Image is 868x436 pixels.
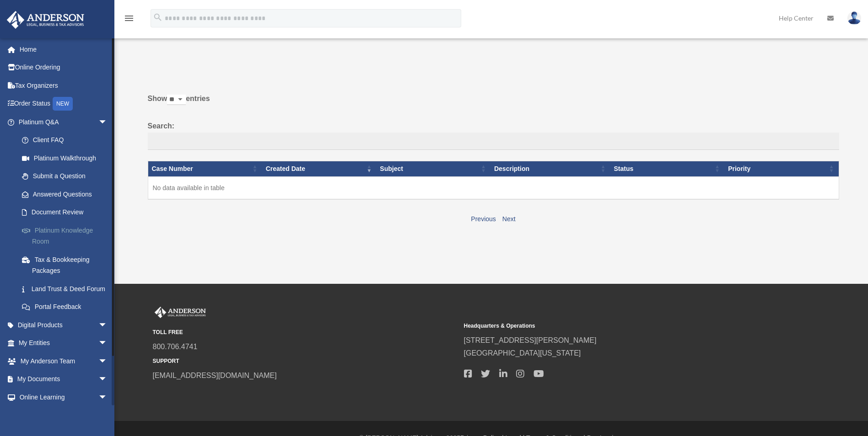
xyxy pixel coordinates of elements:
i: search [153,12,163,22]
a: Answered Questions [13,185,117,203]
a: [STREET_ADDRESS][PERSON_NAME] [464,336,597,344]
a: Order StatusNEW [6,95,121,113]
a: Home [6,40,121,58]
a: [EMAIL_ADDRESS][DOMAIN_NAME] [153,372,277,379]
span: arrow_drop_down [98,352,117,371]
a: My Anderson Teamarrow_drop_down [6,352,121,370]
a: menu [124,16,135,24]
th: Description: activate to sort column ascending [491,161,610,176]
a: Tax Organizers [6,76,121,95]
a: My Entitiesarrow_drop_down [6,334,121,352]
small: Headquarters & Operations [464,321,769,331]
a: Submit a Question [13,167,121,186]
a: Online Ordering [6,58,121,77]
img: Anderson Advisors Platinum Portal [4,11,87,29]
th: Priority: activate to sort column ascending [724,161,839,176]
td: No data available in table [148,176,839,199]
label: Show entries [148,92,839,114]
small: SUPPORT [153,356,458,366]
span: arrow_drop_down [98,113,117,132]
a: Online Learningarrow_drop_down [6,388,121,406]
a: Previous [471,215,496,223]
input: Search: [148,133,839,150]
a: Platinum Q&Aarrow_drop_down [6,113,121,131]
a: Document Review [13,203,121,222]
a: Next [502,215,516,223]
div: NEW [53,97,73,111]
a: Client FAQ [13,131,121,149]
a: Digital Productsarrow_drop_down [6,316,121,334]
img: User Pic [847,11,861,25]
img: Anderson Advisors Platinum Portal [153,307,208,319]
a: Platinum Knowledge Room [13,221,121,250]
a: Portal Feedback [13,298,121,316]
th: Status: activate to sort column ascending [610,161,725,176]
th: Created Date: activate to sort column ascending [262,161,377,176]
a: 800.706.4741 [153,343,198,351]
th: Case Number: activate to sort column ascending [148,161,262,176]
span: arrow_drop_down [98,316,117,335]
label: Search: [148,120,839,150]
i: menu [124,13,135,24]
a: [GEOGRAPHIC_DATA][US_STATE] [464,349,581,357]
span: arrow_drop_down [98,388,117,407]
th: Subject: activate to sort column ascending [376,161,491,176]
a: Tax & Bookkeeping Packages [13,250,121,280]
a: My Documentsarrow_drop_down [6,370,121,388]
span: arrow_drop_down [98,370,117,389]
small: TOLL FREE [153,328,458,337]
select: Showentries [167,95,186,105]
a: Platinum Walkthrough [13,149,121,167]
a: Land Trust & Deed Forum [13,280,121,298]
span: arrow_drop_down [98,334,117,353]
